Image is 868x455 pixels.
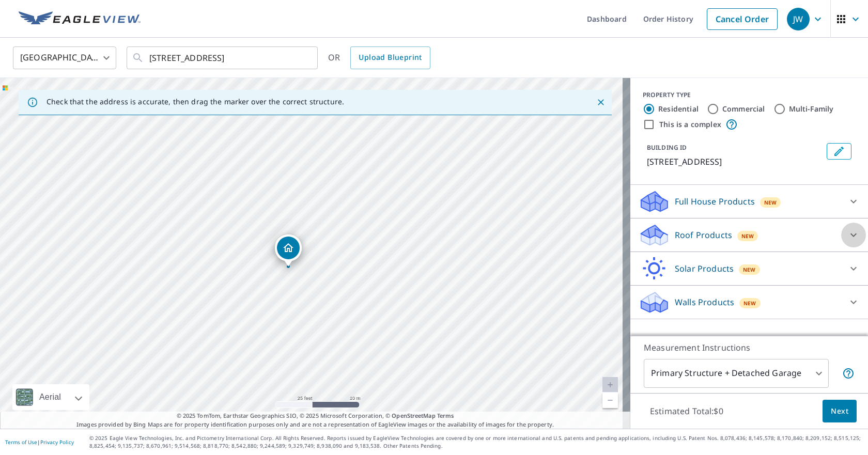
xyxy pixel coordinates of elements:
a: Current Level 20, Zoom Out [602,393,618,408]
p: BUILDING ID [647,143,687,152]
div: PROPERTY TYPE [643,90,856,100]
span: New [743,299,756,307]
a: Current Level 20, Zoom In Disabled [602,377,618,393]
a: Terms [437,412,454,419]
p: Estimated Total: $0 [642,400,732,422]
div: Roof ProductsNew [639,223,860,247]
div: Aerial [36,384,64,410]
p: Check that the address is accurate, then drag the marker over the correct structure. [47,97,344,106]
div: Walls ProductsNew [639,290,860,315]
span: New [764,198,777,207]
span: New [743,265,756,274]
a: Terms of Use [5,438,37,446]
div: Aerial [12,384,89,410]
img: EV Logo [19,11,141,27]
button: Next [823,400,857,423]
a: Cancel Order [707,8,778,30]
label: Residential [658,104,699,114]
p: [STREET_ADDRESS] [647,155,823,168]
div: OR [328,46,430,69]
input: Search by address or latitude-longitude [149,43,297,72]
label: Commercial [722,104,765,114]
div: Dropped pin, building 1, Residential property, 7147 N 41st St Milwaukee, WI 53209 [275,234,302,266]
a: OpenStreetMap [392,412,435,419]
p: Solar Products [675,262,734,275]
p: Measurement Instructions [644,341,855,354]
p: Walls Products [675,296,734,308]
label: This is a complex [659,119,721,130]
div: JW [787,8,810,30]
p: | [5,439,74,445]
span: © 2025 TomTom, Earthstar Geographics SIO, © 2025 Microsoft Corporation, © [177,412,454,420]
div: Primary Structure + Detached Garage [644,359,829,388]
a: Upload Blueprint [350,46,430,69]
span: Next [831,405,848,418]
div: Full House ProductsNew [639,189,860,214]
p: © 2025 Eagle View Technologies, Inc. and Pictometry International Corp. All Rights Reserved. Repo... [89,434,863,450]
p: Full House Products [675,195,755,208]
div: Solar ProductsNew [639,256,860,281]
a: Privacy Policy [40,438,74,446]
span: New [741,232,754,240]
button: Edit building 1 [827,143,851,160]
span: Your report will include the primary structure and a detached garage if one exists. [842,367,855,380]
button: Close [594,96,608,109]
p: Roof Products [675,229,732,241]
label: Multi-Family [789,104,834,114]
span: Upload Blueprint [359,51,422,64]
div: [GEOGRAPHIC_DATA] [13,43,116,72]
